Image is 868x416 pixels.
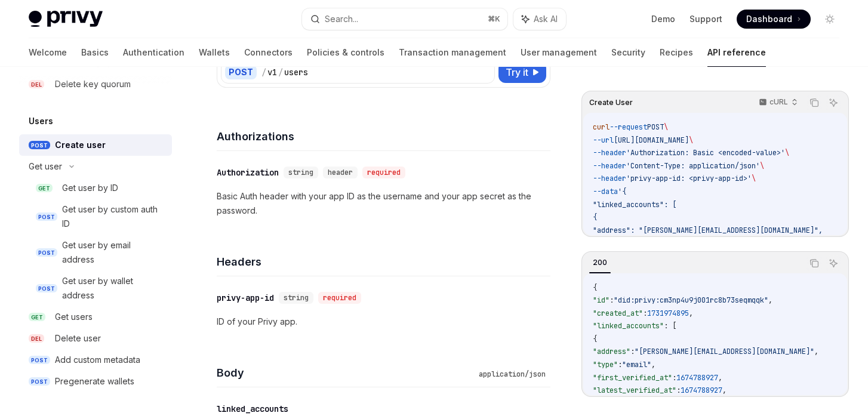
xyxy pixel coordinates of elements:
span: \ [760,161,764,171]
button: Try it [498,61,546,83]
a: POSTGet user by wallet address [19,270,172,306]
a: User management [521,38,597,67]
div: Get user by custom auth ID [62,202,165,231]
span: { [593,334,597,344]
span: --header [593,161,626,171]
a: GETGet user by ID [19,177,172,199]
button: Search...⌘K [302,8,507,30]
span: POST [36,212,57,221]
span: --header [593,148,626,158]
a: DELDelete user [19,328,172,349]
span: 'privy-app-id: <privy-app-id>' [626,174,752,183]
a: Wallets [199,38,230,67]
div: Get user by email address [62,238,165,267]
span: \ [689,135,693,145]
span: curl [593,122,610,132]
button: Ask AI [826,95,841,110]
a: POSTAdd custom metadata [19,349,172,371]
span: \ [785,148,789,158]
div: Get user by wallet address [62,274,165,303]
div: 200 [589,255,611,270]
span: "did:privy:cm3np4u9j001rc8b73seqmqqk" [614,295,768,305]
div: Search... [325,12,358,26]
span: --data [593,187,618,196]
span: , [768,295,772,305]
div: linked_accounts [217,403,288,415]
span: "linked_accounts" [593,321,664,331]
div: Get user [29,159,62,174]
span: , [651,360,655,369]
p: ID of your Privy app. [217,315,550,329]
span: string [284,293,309,303]
span: : [618,360,622,369]
button: Ask AI [513,8,566,30]
span: header [328,168,353,177]
a: GETGet users [19,306,172,328]
h5: Users [29,114,53,128]
span: : [676,386,681,395]
a: Security [611,38,645,67]
button: Copy the contents from the code block [807,255,822,271]
span: DEL [29,334,44,343]
span: POST [36,248,57,257]
div: Create user [55,138,106,152]
span: GET [36,184,53,193]
div: privy-app-id [217,292,274,304]
span: Dashboard [746,13,792,25]
a: POSTCreate user [19,134,172,156]
button: Ask AI [826,255,841,271]
span: : [630,347,635,356]
div: application/json [474,368,550,380]
div: Get user by ID [62,181,118,195]
span: POST [36,284,57,293]
button: Toggle dark mode [820,10,839,29]
span: POST [29,377,50,386]
div: / [261,66,266,78]
span: "email" [622,360,651,369]
span: ⌘ K [488,14,500,24]
span: 1731974895 [647,309,689,318]
span: "address": "[PERSON_NAME][EMAIL_ADDRESS][DOMAIN_NAME]", [593,226,823,235]
div: Get users [55,310,93,324]
div: required [362,167,405,178]
h4: Body [217,365,474,381]
span: GET [29,313,45,322]
a: Basics [81,38,109,67]
span: 'Content-Type: application/json' [626,161,760,171]
span: \ [752,174,756,183]
span: , [718,373,722,383]
div: / [278,66,283,78]
div: Delete user [55,331,101,346]
span: "address" [593,347,630,356]
a: Dashboard [737,10,811,29]
div: v1 [267,66,277,78]
span: : [ [664,321,676,331]
span: --header [593,174,626,183]
span: { [593,283,597,292]
span: Ask AI [534,13,558,25]
span: , [722,386,727,395]
span: POST [647,122,664,132]
span: 1674788927 [681,386,722,395]
div: Pregenerate wallets [55,374,134,389]
span: "first_verified_at" [593,373,672,383]
a: Welcome [29,38,67,67]
span: "type" [593,360,618,369]
span: "id" [593,295,610,305]
span: { [593,212,597,222]
div: POST [225,65,257,79]
p: Basic Auth header with your app ID as the username and your app secret as the password. [217,189,550,218]
a: POSTPregenerate wallets [19,371,172,392]
span: : [643,309,647,318]
a: POSTGet user by custom auth ID [19,199,172,235]
span: Create User [589,98,633,107]
div: Add custom metadata [55,353,140,367]
a: POSTGet user by email address [19,235,172,270]
div: users [284,66,308,78]
p: cURL [769,97,788,107]
span: string [288,168,313,177]
a: Demo [651,13,675,25]
div: Authorization [217,167,279,178]
a: Support [690,13,722,25]
a: Authentication [123,38,184,67]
